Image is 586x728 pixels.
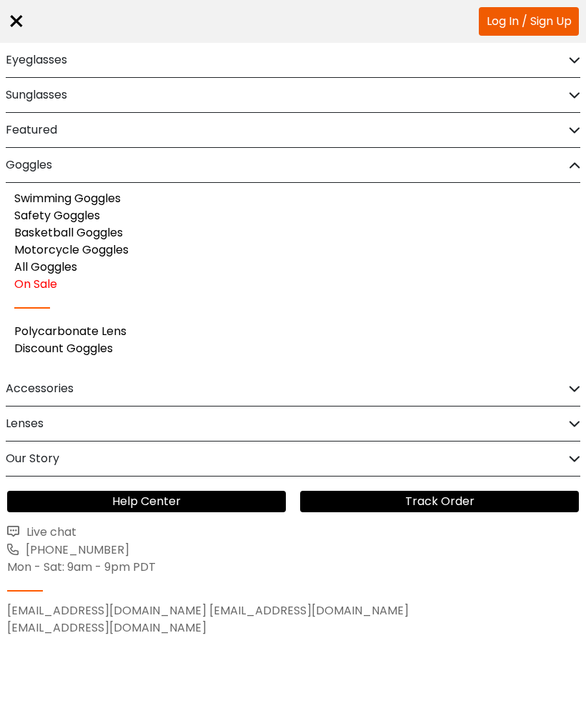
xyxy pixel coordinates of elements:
[6,43,67,77] h2: Eyeglasses
[21,542,129,558] span: [PHONE_NUMBER]
[6,407,44,441] h2: Lenses
[7,541,579,559] a: [PHONE_NUMBER]
[14,323,126,339] a: Polycarbonate Lens
[7,559,579,576] div: Mon - Sat: 9am - 9pm PDT
[14,276,57,292] a: On Sale
[14,190,121,206] a: Swimming Goggles
[14,207,100,224] a: Safety Goggles
[6,78,67,112] h2: Sunglasses
[209,602,409,619] a: [EMAIL_ADDRESS][DOMAIN_NAME]
[300,491,579,512] a: Track Order
[6,148,52,182] h2: Goggles
[479,7,579,36] a: Log In / Sign Up
[14,259,77,275] a: All Goggles
[14,241,129,258] a: Motorcycle Goggles
[6,372,74,406] h2: Accessories
[6,442,59,476] h2: Our Story
[14,340,113,356] a: Discount Goggles
[7,619,207,637] a: [EMAIL_ADDRESS][DOMAIN_NAME]
[22,524,76,540] span: Live chat
[14,224,123,241] a: Basketball Goggles
[7,602,207,619] a: [EMAIL_ADDRESS][DOMAIN_NAME]
[7,491,286,512] a: Help Center
[6,113,57,147] h2: Featured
